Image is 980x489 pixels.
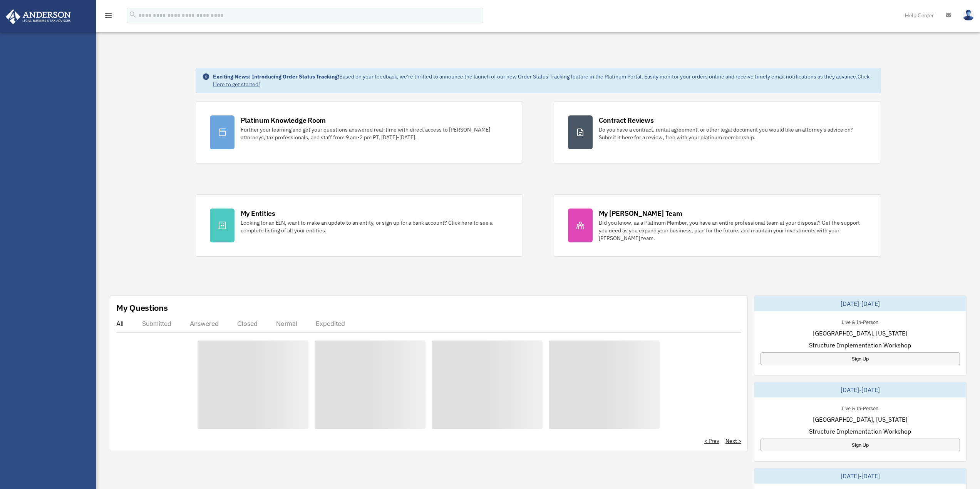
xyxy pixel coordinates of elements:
[809,427,911,436] span: Structure Implementation Workshop
[836,404,885,412] div: Live & In-Person
[809,340,911,350] span: Structure Implementation Workshop
[241,126,509,141] div: Further your learning and get your questions answered real-time with direct access to [PERSON_NAM...
[237,320,258,327] div: Closed
[836,317,885,325] div: Live & In-Person
[196,194,523,257] a: My Entities Looking for an EIN, want to make an update to an entity, or sign up for a bank accoun...
[599,115,654,125] div: Contract Reviews
[142,320,171,327] div: Submitted
[761,352,960,365] a: Sign Up
[704,437,719,445] a: < Prev
[754,296,966,311] div: [DATE]-[DATE]
[116,302,168,314] div: My Questions
[599,209,682,218] div: My [PERSON_NAME] Team
[196,101,523,164] a: Platinum Knowledge Room Further your learning and get your questions answered real-time with dire...
[104,13,113,20] a: menu
[213,73,874,88] div: Based on your feedback, we're thrilled to announce the launch of our new Order Status Tracking fe...
[241,115,326,125] div: Platinum Knowledge Room
[599,219,867,242] div: Did you know, as a Platinum Member, you have an entire professional team at your disposal? Get th...
[813,415,907,424] span: [GEOGRAPHIC_DATA], [US_STATE]
[190,320,219,327] div: Answered
[554,194,881,257] a: My [PERSON_NAME] Team Did you know, as a Platinum Member, you have an entire professional team at...
[241,219,509,234] div: Looking for an EIN, want to make an update to an entity, or sign up for a bank account? Click her...
[213,73,869,88] a: Click Here to get started!
[813,329,907,338] span: [GEOGRAPHIC_DATA], [US_STATE]
[276,320,297,327] div: Normal
[241,209,275,218] div: My Entities
[129,10,137,19] i: search
[754,468,966,484] div: [DATE]-[DATE]
[316,320,345,327] div: Expedited
[599,126,867,141] div: Do you have a contract, rental agreement, or other legal document you would like an attorney's ad...
[761,439,960,451] a: Sign Up
[725,437,741,445] a: Next >
[104,11,113,20] i: menu
[554,101,881,164] a: Contract Reviews Do you have a contract, rental agreement, or other legal document you would like...
[754,382,966,397] div: [DATE]-[DATE]
[963,10,974,21] img: User Pic
[116,320,124,327] div: All
[3,9,73,24] img: Anderson Advisors Platinum Portal
[213,73,339,80] strong: Exciting News: Introducing Order Status Tracking!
